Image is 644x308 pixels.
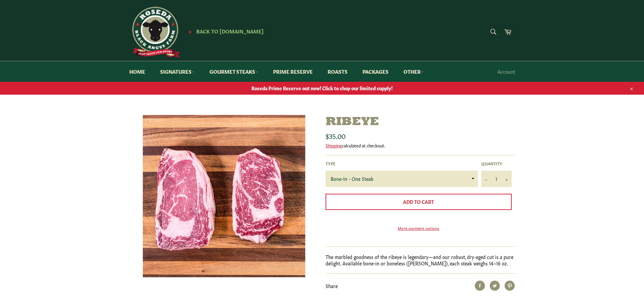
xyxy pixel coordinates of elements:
button: Add to Cart [326,194,512,210]
a: Roasts [321,61,354,82]
h1: Ribeye [326,115,515,129]
a: Shipping [326,142,342,148]
p: The marbled goodness of the ribeye is legendary—and our robust, dry-aged cut is a pure delight. A... [326,254,515,267]
button: Reduce item quantity by one [481,171,491,187]
span: ★ [188,29,192,34]
a: More payment options [326,225,512,231]
span: Add to Cart [403,198,434,205]
span: $35.00 [326,131,346,140]
a: Signatures [153,61,201,82]
div: calculated at checkout. [326,142,515,148]
a: ★ Back to [DOMAIN_NAME] [185,29,264,34]
a: Other [397,61,430,82]
span: Share [326,282,338,289]
button: Increase item quantity by one [502,171,512,187]
a: Gourmet Steaks [203,61,265,82]
a: Home [123,61,152,82]
img: Ribeye [143,115,305,277]
label: Quantity [481,161,512,166]
a: Packages [356,61,395,82]
a: Prime Reserve [266,61,319,82]
label: Type [326,161,478,166]
span: Back to [DOMAIN_NAME] [196,27,264,34]
a: Account [494,62,518,81]
img: Roseda Beef [129,7,180,57]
